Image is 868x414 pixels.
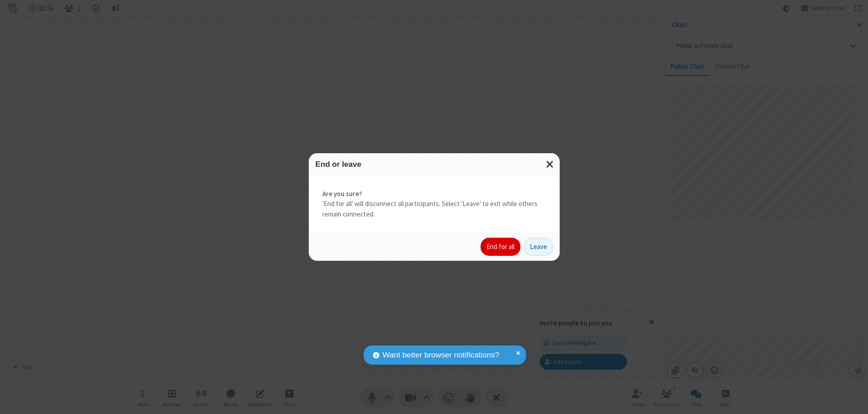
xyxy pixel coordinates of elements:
div: 'End for all' will disconnect all participants. Select 'Leave' to exit while others remain connec... [309,175,560,233]
h3: End or leave [316,160,553,169]
span: Want better browser notifications? [382,349,499,361]
button: Close modal [541,153,560,175]
strong: Are you sure? [322,189,546,199]
button: End for all [481,238,520,256]
button: Leave [524,238,553,256]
